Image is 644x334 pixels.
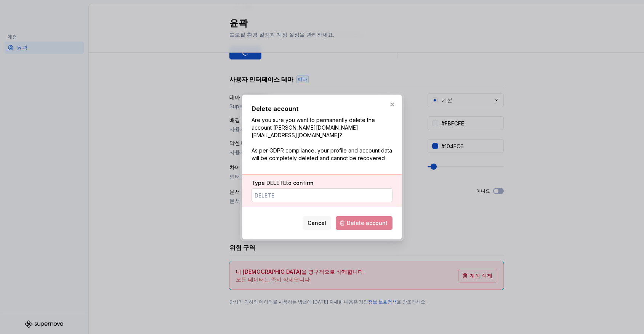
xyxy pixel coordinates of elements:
[252,104,392,113] h2: Delete account
[308,219,326,227] span: Cancel
[266,180,286,186] span: DELETE
[252,188,392,202] input: DELETE
[252,179,313,187] label: Type to confirm
[303,216,331,230] button: Cancel
[252,116,392,162] p: Are you sure you want to permanently delete the account [PERSON_NAME][DOMAIN_NAME][EMAIL_ADDRESS]...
